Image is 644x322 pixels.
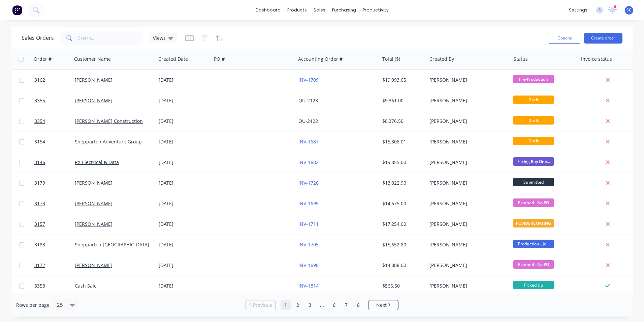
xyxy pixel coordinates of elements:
a: QU-2123 [298,97,318,104]
div: [DATE] [159,200,209,207]
a: INV-1814 [298,283,319,289]
div: [DATE] [159,262,209,269]
a: INV-1705 [298,241,319,248]
div: [PERSON_NAME] [429,77,504,83]
a: Page 7 [341,300,351,310]
div: $14,675.00 [382,200,422,207]
div: [DATE] [159,77,209,83]
div: Accounting Order # [298,56,343,62]
a: 3179 [34,173,75,193]
div: $17,254.00 [382,221,422,227]
div: [PERSON_NAME] [429,283,504,289]
div: [DATE] [159,283,209,289]
div: purchasing [329,5,359,15]
div: $566.50 [382,283,422,289]
a: INV-1711 [298,221,319,227]
a: [PERSON_NAME] [75,180,112,186]
div: Order # [34,56,52,62]
div: products [284,5,310,15]
div: $19,855.00 [382,159,422,166]
a: Page 3 [305,300,315,310]
span: Production - Jo... [513,240,554,248]
span: Planned - No PO [513,198,554,207]
img: Factory [12,5,22,15]
a: [PERSON_NAME] [75,262,112,268]
a: Cash Sale [75,283,97,289]
span: Views [153,34,166,42]
span: Planned - No PO [513,260,554,269]
a: Shepparton Adventure Group [75,138,142,145]
div: [DATE] [159,180,209,186]
div: [DATE] [159,97,209,104]
span: POWDERCOATING [513,219,554,227]
span: 3172 [34,262,45,269]
a: Page 2 [293,300,303,310]
div: $13,022.90 [382,180,422,186]
a: INV-1698 [298,262,319,268]
a: 3162 [34,70,75,90]
div: $19,993.05 [382,77,422,83]
span: 3354 [34,118,45,125]
span: Draft [513,96,554,104]
div: $15,652.80 [382,241,422,248]
a: 3173 [34,193,75,214]
a: INV-1709 [298,77,319,83]
div: sales [310,5,329,15]
a: Jump forward [317,300,327,310]
a: 3355 [34,90,75,111]
a: 3172 [34,255,75,275]
div: [DATE] [159,159,209,166]
a: INV-1726 [298,180,319,186]
a: INV-1682 [298,159,319,165]
a: Next page [368,302,398,308]
div: Created By [429,56,454,62]
span: 3162 [34,77,45,83]
a: [PERSON_NAME] [75,221,112,227]
span: Fitting Bay One... [513,157,554,166]
a: [PERSON_NAME] Construction [75,118,143,124]
div: Status [514,56,528,62]
span: 3157 [34,221,45,227]
div: settings [566,5,591,15]
span: Next [376,302,387,308]
a: Previous page [246,302,276,308]
a: INV-1687 [298,138,319,145]
div: [PERSON_NAME] [429,97,504,104]
a: 3154 [34,132,75,152]
span: 3154 [34,138,45,145]
div: Customer Name [74,56,111,62]
a: Page 8 [353,300,363,310]
span: Previous [253,302,272,308]
a: RX Electrical & Data [75,159,119,165]
span: 3355 [34,97,45,104]
a: dashboard [252,5,284,15]
div: [PERSON_NAME] [429,262,504,269]
a: 3353 [34,276,75,296]
a: 3157 [34,214,75,234]
span: 3183 [34,241,45,248]
div: [DATE] [159,118,209,125]
span: Rows per page [16,302,50,308]
div: productivity [359,5,392,15]
div: $9,361.00 [382,97,422,104]
div: $15,306.01 [382,138,422,145]
span: Pre-Production [513,75,554,83]
div: Total ($) [382,56,400,62]
a: Shepparton [GEOGRAPHIC_DATA] [75,241,149,248]
a: Page 6 [329,300,339,310]
span: Draft [513,137,554,145]
a: [PERSON_NAME] [75,77,112,83]
span: SC [626,7,632,13]
button: Options [548,33,581,44]
div: $14,888.00 [382,262,422,269]
div: Invoice status [581,56,612,62]
div: [PERSON_NAME] [429,138,504,145]
div: [PERSON_NAME] [429,159,504,166]
span: Submitted [513,178,554,186]
button: Create order [584,33,622,44]
a: 3354 [34,111,75,131]
div: Created Date [158,56,188,62]
div: [PERSON_NAME] [429,221,504,227]
span: 3353 [34,283,45,289]
div: [PERSON_NAME] [429,241,504,248]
